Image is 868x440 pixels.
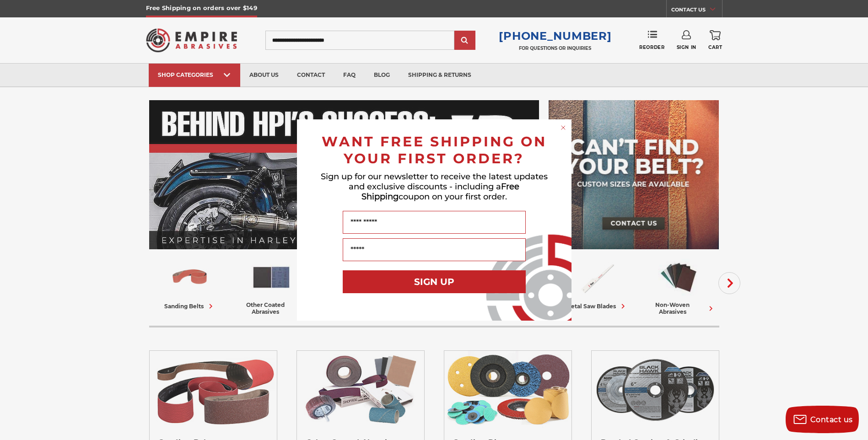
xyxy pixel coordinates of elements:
span: Contact us [810,415,853,424]
button: Contact us [786,406,859,433]
span: Sign up for our newsletter to receive the latest updates and exclusive discounts - including a co... [321,172,548,202]
span: Free Shipping [361,182,520,202]
button: Close dialog [559,123,568,132]
button: SIGN UP [343,270,526,293]
span: WANT FREE SHIPPING ON YOUR FIRST ORDER? [322,133,547,167]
